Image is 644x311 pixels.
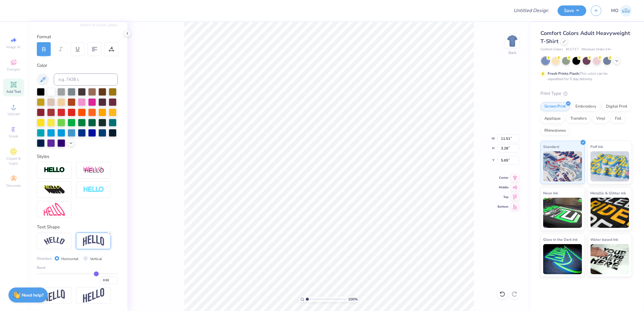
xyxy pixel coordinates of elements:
[566,47,578,52] span: # C1717
[509,5,553,17] input: Untitled Design
[506,35,518,47] img: Back
[591,143,603,150] span: Puff Ink
[591,198,630,228] img: Metallic & Glitter Ink
[592,114,609,123] div: Vinyl
[543,151,582,181] img: Standard
[540,30,630,45] span: Comfort Colors Adult Heavyweight T-Shirt
[543,198,582,228] img: Neon Ink
[540,102,570,111] div: Screen Print
[540,126,570,135] div: Rhinestones
[548,71,580,76] strong: Fresh Prints Flash:
[9,134,18,139] span: Greek
[44,185,65,195] img: 3d Illusion
[591,190,626,196] span: Metallic & Glitter Ink
[83,166,104,174] img: Shadow
[44,167,65,174] img: Stroke
[37,256,52,261] span: Direction
[611,5,632,17] a: MO
[3,156,24,166] span: Clipart & logos
[37,153,118,160] div: Styles
[80,23,118,27] button: Switch to Greek Letters
[498,195,508,199] span: Top
[543,236,578,243] span: Glow in the Dark Ink
[540,47,563,52] span: Comfort Colors
[348,297,358,302] span: 100 %
[540,90,632,97] div: Print Type
[611,7,619,14] span: MO
[498,185,508,190] span: Middle
[548,71,622,82] div: This color can be expedited for 5 day delivery.
[620,5,632,17] img: Mirabelle Olis
[22,292,44,298] strong: Need help?
[566,114,591,123] div: Transfers
[543,143,559,150] span: Standard
[44,290,65,301] img: Flag
[543,244,582,274] img: Glow in the Dark Ink
[591,244,630,274] img: Water based Ink
[8,112,20,116] span: Upload
[7,67,20,72] span: Designs
[62,256,79,262] label: Horizontal
[44,237,65,245] img: Arc
[90,256,102,262] label: Vertical
[591,236,618,243] span: Water based Ink
[572,102,600,111] div: Embroidery
[37,62,118,69] div: Color
[83,235,104,247] img: Arch
[611,114,625,123] div: Foil
[6,89,21,94] span: Add Text
[44,203,65,216] img: Free Distort
[602,102,631,111] div: Digital Print
[498,176,508,180] span: Center
[83,288,104,303] img: Rise
[83,186,104,193] img: Negative Space
[540,114,565,123] div: Applique
[7,45,21,49] span: Image AI
[558,5,586,16] button: Save
[582,47,612,52] span: Minimum Order: 24 +
[37,224,118,231] div: Text Shape
[543,190,558,196] span: Neon Ink
[54,74,118,86] input: e.g. 7428 c
[591,151,630,181] img: Puff Ink
[37,33,118,40] div: Format
[6,183,21,188] span: Decorate
[508,50,516,55] div: Back
[37,265,45,270] span: Bend
[498,205,508,209] span: Bottom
